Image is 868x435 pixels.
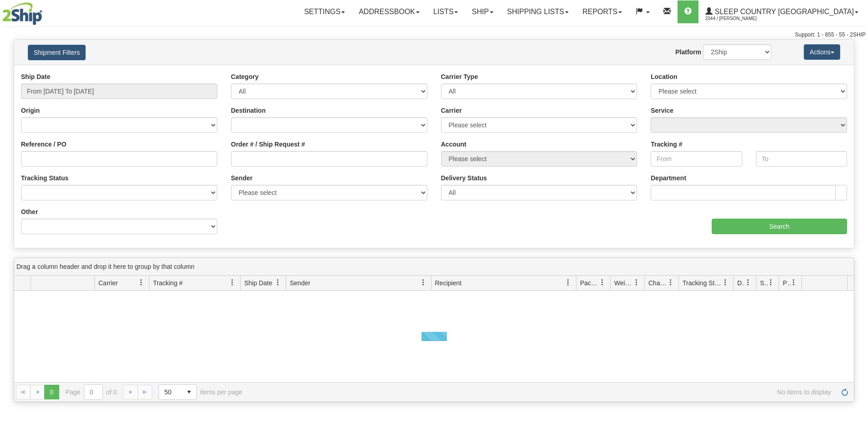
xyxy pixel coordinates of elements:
[21,106,40,115] label: Origin
[21,72,51,81] label: Ship Date
[595,275,610,290] a: Packages filter column settings
[66,384,117,400] span: Page of 0
[713,8,854,16] span: Sleep Country [GEOGRAPHIC_DATA]
[352,0,426,23] a: Addressbook
[575,0,629,23] a: Reports
[465,0,500,23] a: Ship
[2,2,42,25] img: logo2044.jpg
[231,140,305,149] label: Order # / Ship Request #
[580,278,599,288] span: Packages
[231,106,266,115] label: Destination
[737,278,745,288] span: Delivery Status
[21,207,38,216] label: Other
[225,275,240,290] a: Tracking # filter column settings
[441,140,467,149] label: Account
[756,151,847,167] input: To
[837,385,852,399] a: Refresh
[629,275,644,290] a: Weight filter column settings
[134,275,149,290] a: Carrier filter column settings
[500,0,575,23] a: Shipping lists
[705,14,774,23] span: 2044 / [PERSON_NAME]
[560,275,576,290] a: Recipient filter column settings
[44,385,59,399] span: Page 0
[760,278,768,288] span: Shipment Issues
[164,388,176,397] span: 50
[740,275,756,290] a: Delivery Status filter column settings
[231,173,252,183] label: Sender
[2,31,866,39] div: Support: 1 - 855 - 55 - 2SHIP
[651,140,682,149] label: Tracking #
[804,44,840,60] button: Actions
[648,278,668,288] span: Charge
[416,275,431,290] a: Sender filter column settings
[153,278,183,288] span: Tracking #
[426,0,465,23] a: Lists
[651,173,686,183] label: Department
[663,275,678,290] a: Charge filter column settings
[255,388,831,396] span: No items to display
[21,140,67,149] label: Reference / PO
[651,106,673,115] label: Service
[159,384,197,400] span: Page sizes drop down
[718,275,733,290] a: Tracking Status filter column settings
[28,45,86,60] button: Shipment Filters
[783,278,791,288] span: Pickup Status
[159,384,242,400] span: items per page
[441,173,487,183] label: Delivery Status
[847,171,867,264] iframe: chat widget
[786,275,801,290] a: Pickup Status filter column settings
[14,258,854,276] div: grid grouping header
[231,72,259,81] label: Category
[614,278,633,288] span: Weight
[712,219,847,234] input: Search
[675,47,701,57] label: Platform
[435,278,462,288] span: Recipient
[441,72,478,81] label: Carrier Type
[290,278,310,288] span: Sender
[441,106,462,115] label: Carrier
[683,278,722,288] span: Tracking Status
[244,278,272,288] span: Ship Date
[21,173,68,183] label: Tracking Status
[763,275,779,290] a: Shipment Issues filter column settings
[651,151,742,167] input: From
[699,0,865,23] a: Sleep Country [GEOGRAPHIC_DATA] 2044 / [PERSON_NAME]
[98,278,118,288] span: Carrier
[270,275,286,290] a: Ship Date filter column settings
[651,72,677,81] label: Location
[297,0,352,23] a: Settings
[182,385,196,399] span: select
